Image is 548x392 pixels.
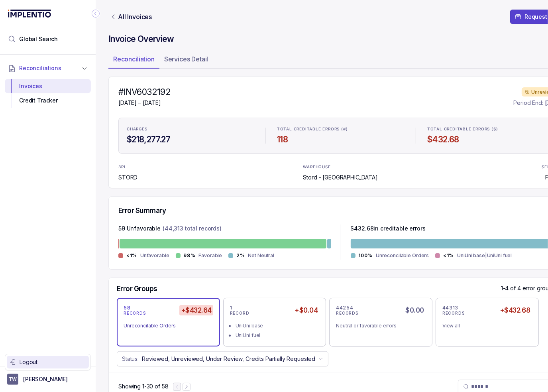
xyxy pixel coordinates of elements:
h4: $218,277.27 [127,134,254,145]
div: UniUni base [236,322,319,330]
li: Statistic CHARGES [122,121,259,150]
span: User initials [7,374,18,385]
p: (44,313 total records) [163,225,222,234]
li: Statistic TOTAL CREDITABLE ERRORS (#) [272,121,409,150]
div: Credit Tracker [11,93,84,108]
p: TOTAL CREDITABLE ERRORS ($) [427,127,498,132]
h5: Error Summary [118,206,166,215]
p: 58 [124,305,130,311]
p: <1% [126,252,137,259]
p: Logout [20,358,86,366]
h4: 118 [277,134,405,145]
div: Unreconcilable Orders [124,322,207,330]
div: Neutral or favorable errors [336,322,419,330]
p: 100% [359,252,373,259]
p: Services Detail [164,54,208,64]
a: Link All Invoices [108,13,153,21]
span: Reconciliations [19,64,61,72]
p: TOTAL CREDITABLE ERRORS (#) [277,127,348,132]
p: RECORD [230,311,249,316]
p: $ 432.68 in creditable errors [351,225,426,234]
p: Reconciliation [113,54,155,64]
p: RECORDS [124,311,146,316]
p: All Invoices [118,13,152,21]
p: STORD [118,173,139,181]
p: 59 Unfavorable [118,225,161,234]
p: 1-4 of 4 [501,284,522,292]
h5: +$432.68 [498,305,532,315]
p: Favorable [198,252,222,260]
p: Status: [122,355,139,363]
h4: #INV6032192 [118,87,171,98]
p: [DATE] – [DATE] [118,99,171,107]
p: Net Neutral [248,252,274,260]
p: 3PL [118,165,139,169]
div: Reconciliations [5,77,91,110]
button: Reconciliations [5,59,91,77]
button: Status:Reviewed, Unreviewed, Under Review, Credits Partially Requested [117,351,328,366]
div: UniUni fuel [236,331,319,339]
p: Unreconcilable Orders [376,252,429,260]
button: User initials[PERSON_NAME] [7,374,88,385]
p: WAREHOUSE [303,165,331,169]
div: Collapse Icon [91,9,100,18]
p: [PERSON_NAME] [23,375,68,383]
h5: Error Groups [117,284,157,293]
p: RECORDS [442,311,465,316]
button: Next Page [183,383,191,391]
p: 1 [230,305,232,311]
div: Invoices [11,79,84,93]
p: UniUni base|UniUni fuel [457,252,512,260]
div: View all [442,322,526,330]
h5: $0.00 [404,305,426,315]
li: Tab Reconciliation [108,53,159,69]
p: Showing 1-30 of 58 [118,382,168,390]
p: RECORDS [336,311,358,316]
h5: +$432.64 [179,305,213,315]
p: Reviewed, Unreviewed, Under Review, Credits Partially Requested [142,355,315,363]
p: CHARGES [127,127,147,132]
p: 44254 [336,305,353,311]
span: Global Search [19,35,58,43]
p: Unfavorable [140,252,169,260]
p: <1% [443,252,454,259]
p: Stord - [GEOGRAPHIC_DATA] [303,173,378,181]
div: Remaining page entries [118,382,168,390]
p: 44313 [442,305,458,311]
p: 2% [236,252,245,259]
h5: +$0.04 [293,305,319,315]
li: Tab Services Detail [159,53,213,69]
p: 98% [184,252,196,259]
